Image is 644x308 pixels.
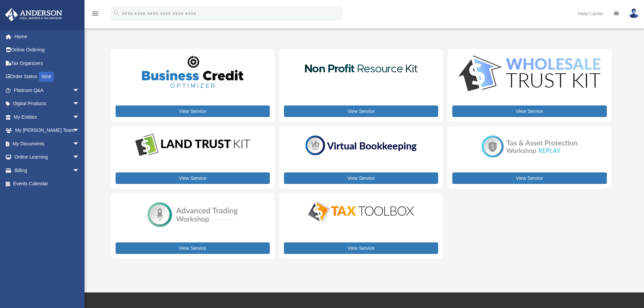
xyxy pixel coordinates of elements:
a: Online Ordering [5,43,90,57]
i: menu [91,9,99,18]
a: Home [5,30,90,43]
a: View Service [452,105,606,117]
a: Events Calendar [5,177,90,191]
a: menu [91,12,99,18]
a: My [PERSON_NAME] Teamarrow_drop_down [5,124,90,137]
a: View Service [284,242,438,254]
a: Platinum Q&Aarrow_drop_down [5,84,90,97]
a: View Service [284,172,438,184]
img: Anderson Advisors Platinum Portal [3,8,64,21]
i: search [113,9,120,17]
div: NEW [39,72,54,82]
a: My Entitiesarrow_drop_down [5,110,90,124]
a: Online Learningarrow_drop_down [5,150,90,164]
span: arrow_drop_down [73,84,86,97]
a: Tax Organizers [5,56,90,70]
span: arrow_drop_down [73,150,86,164]
a: View Service [116,105,270,117]
a: Billingarrow_drop_down [5,164,90,177]
a: View Service [116,242,270,254]
a: Order StatusNEW [5,70,90,84]
span: arrow_drop_down [73,124,86,138]
a: Digital Productsarrow_drop_down [5,97,86,111]
span: arrow_drop_down [73,137,86,151]
a: View Service [284,105,438,117]
a: View Service [116,172,270,184]
img: User Pic [629,8,639,18]
a: View Service [452,172,606,184]
a: My Documentsarrow_drop_down [5,137,90,150]
span: arrow_drop_down [73,164,86,177]
span: arrow_drop_down [73,110,86,124]
span: arrow_drop_down [73,97,86,111]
